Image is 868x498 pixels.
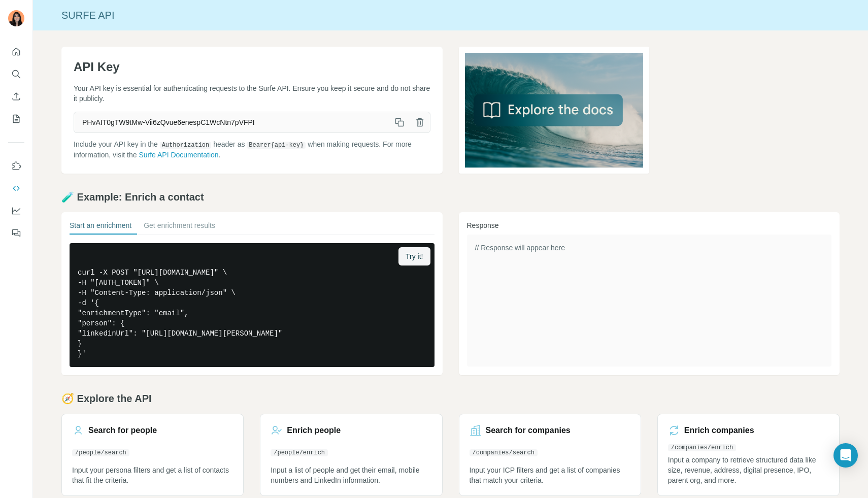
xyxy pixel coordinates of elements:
[657,414,840,496] a: Enrich companies/companies/enrichInput a company to retrieve structured data like size, revenue, ...
[8,43,24,61] button: Quick start
[61,391,840,406] h2: 🧭 Explore the API
[470,465,630,485] p: Input your ICP filters and get a list of companies that match your criteria.
[72,465,233,485] p: Input your persona filters and get a list of contacts that fit the criteria.
[833,443,858,468] div: Open Intercom Messenger
[72,449,129,456] code: /people/search
[61,190,840,204] h2: 🧪 Example: Enrich a contact
[8,87,24,106] button: Enrich CSV
[247,142,306,149] code: Bearer {api-key}
[470,449,538,456] code: /companies/search
[8,10,24,26] img: Avatar
[74,139,430,160] p: Include your API key in the header as when making requests. For more information, visit the .
[88,424,157,437] h3: Search for people
[74,83,430,104] p: Your API key is essential for authenticating requests to the Surfe API. Ensure you keep it secure...
[271,449,328,456] code: /people/enrich
[459,414,641,496] a: Search for companies/companies/searchInput your ICP filters and get a list of companies that matc...
[74,59,430,75] h1: API Key
[144,220,215,235] button: Get enrichment results
[61,414,244,496] a: Search for people/people/searchInput your persona filters and get a list of contacts that fit the...
[287,424,341,437] h3: Enrich people
[668,444,736,451] code: /companies/enrich
[668,455,829,485] p: Input a company to retrieve structured data like size, revenue, address, digital presence, IPO, p...
[398,247,430,265] button: Try it!
[74,113,389,131] span: PHvAIT0gTW9tMw-Vii6zQvue6enespC1WcNtn7pVFPI
[486,424,571,437] h3: Search for companies
[8,224,24,242] button: Feedback
[33,8,868,22] div: Surfe API
[406,251,423,261] span: Try it!
[8,179,24,197] button: Use Surfe API
[8,65,24,83] button: Search
[160,142,212,149] code: Authorization
[271,465,431,485] p: Input a list of people and get their email, mobile numbers and LinkedIn information.
[8,202,24,220] button: Dashboard
[70,220,131,235] button: Start an enrichment
[684,424,754,437] h3: Enrich companies
[70,243,435,367] pre: curl -X POST "[URL][DOMAIN_NAME]" \ -H "[AUTH_TOKEN]" \ -H "Content-Type: application/json" \ -d ...
[8,157,24,175] button: Use Surfe on LinkedIn
[475,244,565,252] span: // Response will appear here
[260,414,442,496] a: Enrich people/people/enrichInput a list of people and get their email, mobile numbers and LinkedI...
[139,151,218,159] a: Surfe API Documentation
[8,110,24,128] button: My lists
[467,220,832,230] h3: Response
